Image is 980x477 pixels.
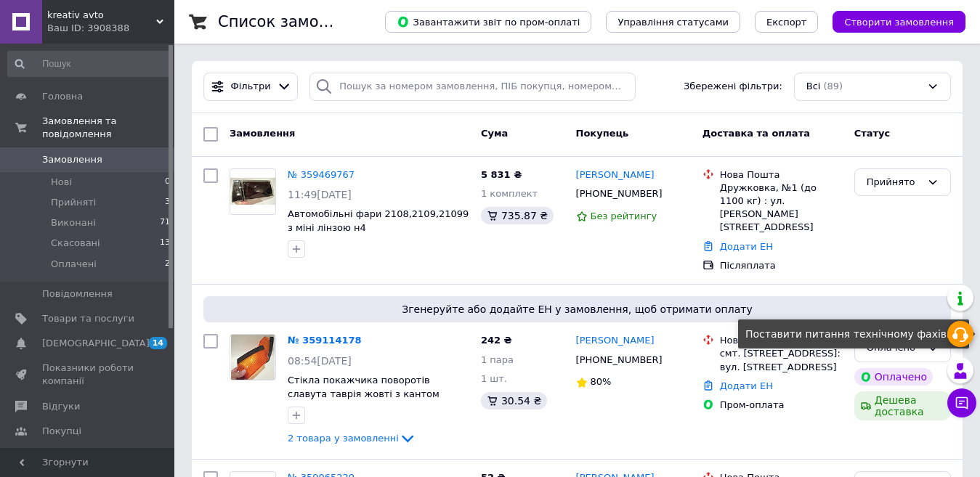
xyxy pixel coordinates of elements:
[288,189,352,200] span: 11:49[DATE]
[160,216,170,229] span: 71
[165,196,170,209] span: 3
[854,128,891,139] span: Статус
[947,388,976,417] button: Чат з покупцем
[720,347,843,373] div: смт. [STREET_ADDRESS]: вул. [STREET_ADDRESS]
[576,168,655,182] a: [PERSON_NAME]
[854,368,933,386] div: Оплачено
[720,334,843,347] div: Нова Пошта
[481,354,514,365] span: 1 пара
[481,392,547,409] div: 30.54 ₴
[573,351,665,370] div: [PHONE_NUMBER]
[844,17,954,28] span: Створити замовлення
[823,81,843,91] span: (89)
[218,13,365,30] h1: Список замовлень
[231,80,271,94] span: Фільтри
[481,188,538,199] span: 1 комплект
[720,182,843,235] div: Дружковка, №1 (до 1100 кг) : ул. [PERSON_NAME][STREET_ADDRESS]
[720,259,843,272] div: Післяплата
[720,380,773,391] a: Додати ЕН
[591,376,612,387] span: 80%
[51,237,100,250] span: Скасовані
[42,337,150,350] span: [DEMOGRAPHIC_DATA]
[617,17,729,28] span: Управління статусами
[47,9,156,22] span: kreativ avto
[576,128,629,139] span: Покупець
[230,334,276,380] a: Фото товару
[288,375,440,399] a: Стікла покажчика поворотів славута таврія жовті з кантом
[833,11,965,33] button: Створити замовлення
[481,335,512,346] span: 242 ₴
[288,355,352,367] span: 08:54[DATE]
[51,216,96,229] span: Виконані
[385,11,591,33] button: Завантажити звіт по пром-оплаті
[42,153,102,166] span: Замовлення
[738,319,969,348] div: Поставити питання технічному фахівцю
[309,73,635,101] input: Пошук за номером замовлення, ПІБ покупця, номером телефону, Email, номером накладної
[7,51,171,77] input: Пошук
[230,178,275,205] img: Фото товару
[288,335,362,346] a: № 359114178
[160,237,170,250] span: 13
[854,391,951,420] div: Дешева доставка
[755,11,819,33] button: Експорт
[766,17,807,28] span: Експорт
[867,175,921,190] div: Прийнято
[720,399,843,412] div: Пром-оплата
[42,425,81,438] span: Покупці
[51,176,72,189] span: Нові
[684,80,782,94] span: Збережені фільтри:
[42,288,113,301] span: Повідомлення
[576,334,655,348] a: [PERSON_NAME]
[481,373,507,384] span: 1 шт.
[720,168,843,182] div: Нова Пошта
[288,208,469,233] a: Автомобільні фари 2108,2109,21099 з міні лінзою н4
[702,128,810,139] span: Доставка та оплата
[51,258,97,271] span: Оплачені
[818,16,965,27] a: Створити замовлення
[606,11,740,33] button: Управління статусами
[481,128,508,139] span: Cума
[230,168,276,215] a: Фото товару
[42,312,134,325] span: Товари та послуги
[51,196,96,209] span: Прийняті
[288,433,416,444] a: 2 товара у замовленні
[209,302,945,317] span: Згенеруйте або додайте ЕН у замовлення, щоб отримати оплату
[149,337,167,349] span: 14
[481,207,554,224] div: 735.87 ₴
[397,15,580,28] span: Завантажити звіт по пром-оплаті
[288,433,399,444] span: 2 товара у замовленні
[165,176,170,189] span: 0
[806,80,821,94] span: Всі
[42,400,80,413] span: Відгуки
[591,211,657,221] span: Без рейтингу
[230,128,295,139] span: Замовлення
[481,169,522,180] span: 5 831 ₴
[47,22,174,35] div: Ваш ID: 3908388
[42,115,174,141] span: Замовлення та повідомлення
[42,90,83,103] span: Головна
[720,241,773,252] a: Додати ЕН
[42,362,134,388] span: Показники роботи компанії
[165,258,170,271] span: 2
[231,335,274,380] img: Фото товару
[288,169,355,180] a: № 359469767
[573,184,665,203] div: [PHONE_NUMBER]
